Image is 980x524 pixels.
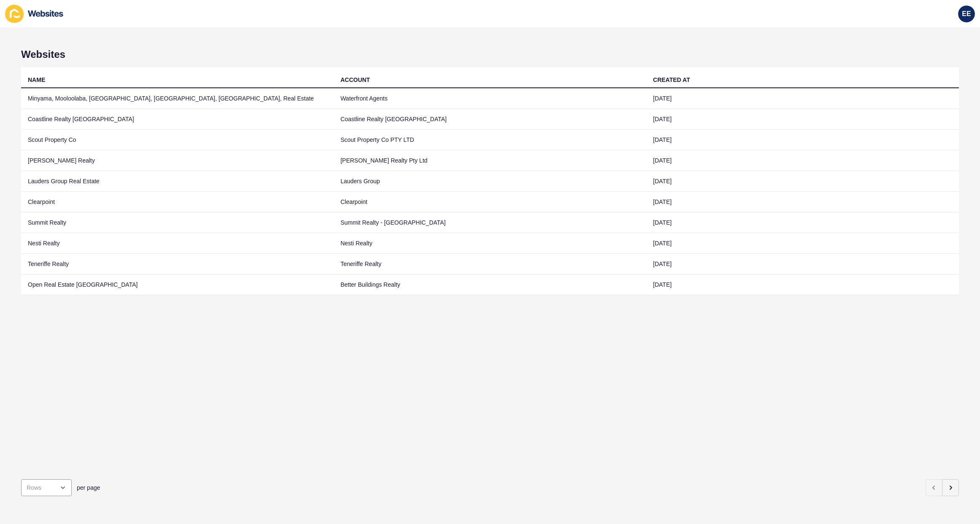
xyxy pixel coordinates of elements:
[334,109,647,130] td: Coastline Realty [GEOGRAPHIC_DATA]
[646,212,959,233] td: [DATE]
[21,109,334,130] td: Coastline Realty [GEOGRAPHIC_DATA]
[21,130,334,150] td: Scout Property Co
[334,130,647,150] td: Scout Property Co PTY LTD
[21,171,334,192] td: Lauders Group Real Estate
[21,254,334,274] td: Teneriffe Realty
[28,76,45,84] div: NAME
[21,88,334,109] td: Minyama, Mooloolaba, [GEOGRAPHIC_DATA], [GEOGRAPHIC_DATA], [GEOGRAPHIC_DATA], Real Estate
[646,233,959,254] td: [DATE]
[334,171,647,192] td: Lauders Group
[21,150,334,171] td: [PERSON_NAME] Realty
[334,88,647,109] td: Waterfront Agents
[334,254,647,274] td: Teneriffe Realty
[21,192,334,212] td: Clearpoint
[646,130,959,150] td: [DATE]
[21,479,72,496] div: open menu
[646,109,959,130] td: [DATE]
[646,274,959,295] td: [DATE]
[21,274,334,295] td: Open Real Estate [GEOGRAPHIC_DATA]
[77,483,100,492] span: per page
[21,212,334,233] td: Summit Realty
[21,49,959,60] h1: Websites
[646,171,959,192] td: [DATE]
[341,76,370,84] div: ACCOUNT
[334,192,647,212] td: Clearpoint
[646,150,959,171] td: [DATE]
[653,76,690,84] div: CREATED AT
[334,274,647,295] td: Better Buildings Realty
[334,150,647,171] td: [PERSON_NAME] Realty Pty Ltd
[646,192,959,212] td: [DATE]
[646,254,959,274] td: [DATE]
[334,212,647,233] td: Summit Realty - [GEOGRAPHIC_DATA]
[334,233,647,254] td: Nesti Realty
[21,233,334,254] td: Nesti Realty
[646,88,959,109] td: [DATE]
[962,10,971,18] span: EE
